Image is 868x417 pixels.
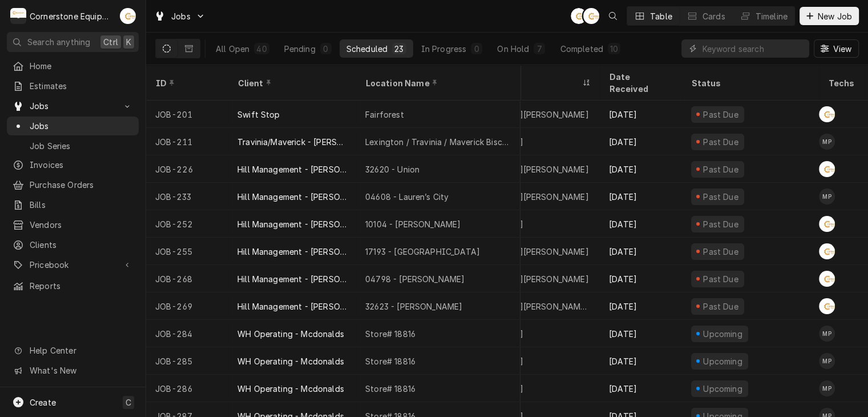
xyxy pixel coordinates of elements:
[146,210,228,238] div: JOB-252
[828,77,855,89] div: Techs
[365,355,415,367] div: Store# 18816
[394,43,403,55] div: 23
[819,243,835,259] div: AB
[365,383,415,395] div: Store# 18816
[7,195,139,214] a: Bills
[819,271,835,287] div: AB
[7,276,139,295] a: Reports
[30,120,133,132] span: Jobs
[600,183,682,210] div: [DATE]
[237,246,347,258] div: Hill Management - [PERSON_NAME]
[30,239,133,251] span: Clients
[571,8,587,24] div: AB
[815,10,854,22] span: New Job
[7,215,139,234] a: Vendors
[146,155,228,183] div: JOB-226
[609,71,671,95] div: Date Received
[610,43,618,55] div: 10
[819,134,835,150] div: MP
[146,183,228,210] div: JOB-233
[30,179,133,191] span: Purchase Orders
[583,8,599,24] div: AB
[365,273,465,285] div: 04798 - [PERSON_NAME]
[600,375,682,402] div: [DATE]
[30,80,133,92] span: Estimates
[10,8,26,24] div: Cornerstone Equipment Repair, LLC's Avatar
[7,255,139,274] a: Go to Pricebook
[819,161,835,177] div: AB
[237,191,347,203] div: Hill Management - [PERSON_NAME]
[702,300,740,312] div: Past Due
[702,191,740,203] div: Past Due
[365,136,511,148] div: Lexington / Travinia / Maverick Biscuit
[27,36,90,48] span: Search anything
[421,43,467,55] div: In Progress
[819,326,835,342] div: MP
[150,7,210,26] a: Go to Jobs
[322,43,329,55] div: 0
[819,189,835,205] div: Matthew Pennington's Avatar
[103,36,118,48] span: Ctrl
[702,163,740,175] div: Past Due
[216,43,249,55] div: All Open
[120,8,136,24] div: AB
[600,292,682,320] div: [DATE]
[146,128,228,155] div: JOB-211
[146,265,228,292] div: JOB-268
[497,43,529,55] div: On Hold
[146,101,228,128] div: JOB-201
[237,109,280,121] div: Swift Stop
[819,298,835,314] div: AB
[30,10,114,22] div: Cornerstone Equipment Repair, LLC
[600,128,682,155] div: [DATE]
[365,218,461,230] div: 10104 - [PERSON_NAME]
[237,328,344,340] div: WH Operating - Mcdonalds
[7,341,139,360] a: Go to Help Center
[600,101,682,128] div: [DATE]
[571,8,587,24] div: Andrew Buigues's Avatar
[365,163,419,175] div: 32620 - Union
[7,235,139,254] a: Clients
[126,396,131,408] span: C
[7,155,139,174] a: Invoices
[830,43,854,55] span: View
[146,320,228,347] div: JOB-284
[800,7,859,25] button: New Job
[7,97,139,115] a: Go to Jobs
[600,155,682,183] div: [DATE]
[146,375,228,402] div: JOB-286
[237,273,347,285] div: Hill Management - [PERSON_NAME]
[604,7,622,25] button: Open search
[819,189,835,205] div: MP
[702,355,744,367] div: Upcoming
[819,216,835,232] div: AB
[126,36,131,48] span: K
[7,32,139,52] button: Search anythingCtrlK
[237,383,344,395] div: WH Operating - Mcdonalds
[819,353,835,369] div: MP
[702,383,744,395] div: Upcoming
[30,344,132,356] span: Help Center
[819,380,835,396] div: Matthew Pennington's Avatar
[7,57,139,75] a: Home
[819,298,835,314] div: Andrew Buigues's Avatar
[171,10,191,22] span: Jobs
[814,39,859,58] button: View
[365,191,449,203] div: 04608 - Lauren’s City
[237,218,347,230] div: Hill Management - [PERSON_NAME]
[155,77,217,89] div: ID
[346,43,387,55] div: Scheduled
[120,8,136,24] div: Andrew Buigues's Avatar
[473,43,480,55] div: 0
[146,292,228,320] div: JOB-269
[30,100,116,112] span: Jobs
[600,347,682,375] div: [DATE]
[365,77,509,89] div: Location Name
[30,398,56,407] span: Create
[30,219,133,231] span: Vendors
[30,199,133,211] span: Bills
[10,8,26,24] div: C
[284,43,316,55] div: Pending
[702,246,740,258] div: Past Due
[7,361,139,380] a: Go to What's New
